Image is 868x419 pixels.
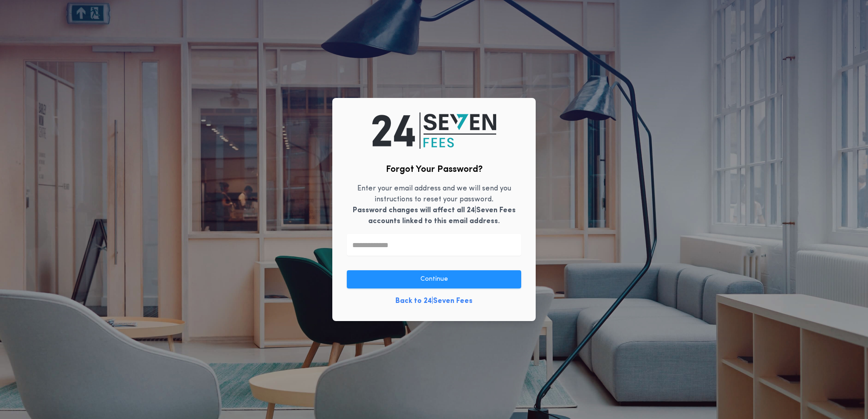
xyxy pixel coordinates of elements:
[372,112,496,149] img: logo
[347,270,521,288] button: Continue
[395,296,473,307] a: Back to 24|Seven Fees
[386,163,483,176] h2: Forgot Your Password?
[347,183,521,227] p: Enter your email address and we will send you instructions to reset your password.
[353,207,516,225] b: Password changes will affect all 24|Seven Fees accounts linked to this email address.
